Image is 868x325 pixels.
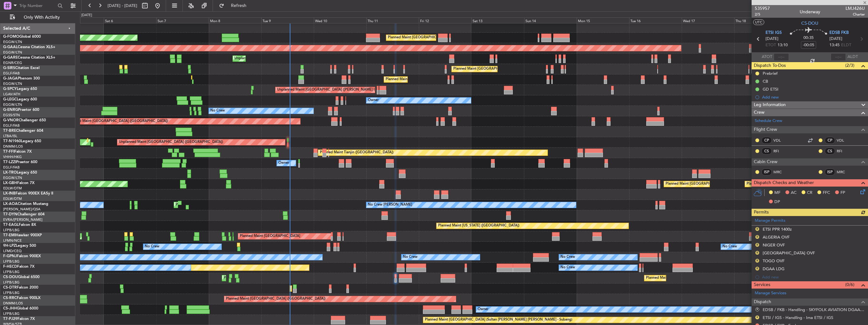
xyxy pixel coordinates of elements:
[3,275,40,279] a: CS-DOUGlobal 6500
[807,190,812,196] span: CR
[3,129,43,133] a: T7-BREChallenger 604
[754,62,786,69] span: Dispatch To-Dos
[845,281,854,288] span: (0/6)
[3,317,35,321] a: T7-PJ29Falcon 7X
[419,17,471,23] div: Fri 12
[766,42,776,48] span: ETOT
[3,259,20,264] a: LFPB/LBG
[3,118,19,122] span: G-VNOR
[3,207,40,212] a: [PERSON_NAME]/QSA
[210,106,225,116] div: No Crew
[3,202,48,206] a: LX-AOACitation Mustang
[778,42,788,48] span: 13:10
[3,249,22,253] a: LFMD/CEQ
[3,139,21,143] span: T7-N1960
[761,137,772,144] div: CP
[226,294,325,304] div: Planned Maint [GEOGRAPHIC_DATA] ([GEOGRAPHIC_DATA])
[722,242,737,252] div: No Crew
[3,233,42,237] a: T7-EMIHawker 900XP
[3,45,55,49] a: G-GAALCessna Citation XLS+
[3,171,17,175] span: LX-TRO
[825,169,835,175] div: ISP
[3,35,41,39] a: G-FOMOGlobal 6000
[216,1,254,11] button: Refresh
[3,192,53,195] a: LX-INBFalcon 900EX EASy II
[438,221,519,231] div: Planned Maint [US_STATE] ([GEOGRAPHIC_DATA])
[755,315,759,319] button: R
[3,113,20,118] a: EGSS/STN
[145,242,159,252] div: No Crew
[3,311,20,316] a: LFPB/LBG
[3,171,37,175] a: LX-TROLegacy 650
[7,12,69,22] button: Only With Activity
[837,148,851,154] a: RFI
[3,118,46,122] a: G-VNORChallenger 650
[754,109,765,116] span: Crew
[755,290,786,296] a: Manage Services
[3,123,20,128] a: EGLF/FAB
[3,307,38,310] a: CS-JHHGlobal 6000
[3,233,15,237] span: T7-EMI
[3,223,19,227] span: T7-EAGL
[837,137,851,143] a: VDL
[3,202,18,206] span: LX-AOA
[3,61,22,65] a: EGNR/CEG
[825,137,835,144] div: CP
[386,75,485,84] div: Planned Maint [GEOGRAPHIC_DATA] ([GEOGRAPHIC_DATA])
[846,5,865,12] span: LMJ426U
[829,36,842,42] span: [DATE]
[561,263,575,272] div: No Crew
[226,3,252,8] span: Refresh
[471,17,524,23] div: Sat 13
[823,190,830,196] span: FFC
[224,273,323,283] div: Planned Maint [GEOGRAPHIC_DATA] ([GEOGRAPHIC_DATA])
[19,1,56,10] input: Trip Number
[524,17,577,23] div: Sun 14
[261,17,314,23] div: Tue 9
[119,137,223,147] div: Unplanned Maint [GEOGRAPHIC_DATA] ([GEOGRAPHIC_DATA])
[3,196,22,201] a: EDLW/DTM
[3,280,20,285] a: LFPB/LBG
[3,40,22,44] a: EGGW/LTN
[747,179,786,189] div: Planned Maint Nurnberg
[3,150,14,154] span: T7-FFI
[3,71,20,76] a: EGLF/FAB
[3,301,23,306] a: DNMM/LOS
[754,126,777,133] span: Flight Crew
[3,223,36,227] a: T7-EAGLFalcon 8X
[3,265,17,269] span: F-HECD
[368,200,412,210] div: No Crew [PERSON_NAME]
[561,252,575,262] div: No Crew
[3,290,20,295] a: LFPB/LBG
[577,17,629,23] div: Mon 15
[763,307,865,312] a: EDSB / FKB - Handling - SKYFOLK AVIATION DGAA/ACC
[156,17,209,23] div: Sun 7
[3,144,23,149] a: DNMM/LOS
[845,62,854,69] span: (2/3)
[846,12,865,17] span: Charter
[754,179,814,187] span: Dispatch Checks and Weather
[755,12,770,17] span: 2/5
[314,17,366,23] div: Wed 10
[3,244,36,248] a: 9H-LPZLegacy 500
[3,66,15,70] span: G-SIRS
[3,81,22,86] a: EGGW/LTN
[209,17,261,23] div: Mon 8
[847,54,858,60] span: ALDT
[3,50,22,55] a: EGGW/LTN
[803,35,814,41] span: 00:35
[829,30,849,36] span: EDSB FKB
[3,265,34,269] a: F-HECDFalcon 7X
[763,86,778,92] div: GD ETSI
[3,35,19,39] span: G-FOMO
[841,42,851,48] span: ELDT
[825,148,835,155] div: CS
[3,108,18,112] span: G-ENRG
[801,20,818,27] span: CS-DOU
[3,56,55,60] a: G-GARECessna Citation XLS+
[3,228,20,233] a: LFPB/LBG
[3,87,17,91] span: G-SPCY
[3,181,17,185] span: LX-GBH
[3,92,20,97] a: LGAV/ATH
[366,17,419,23] div: Thu 11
